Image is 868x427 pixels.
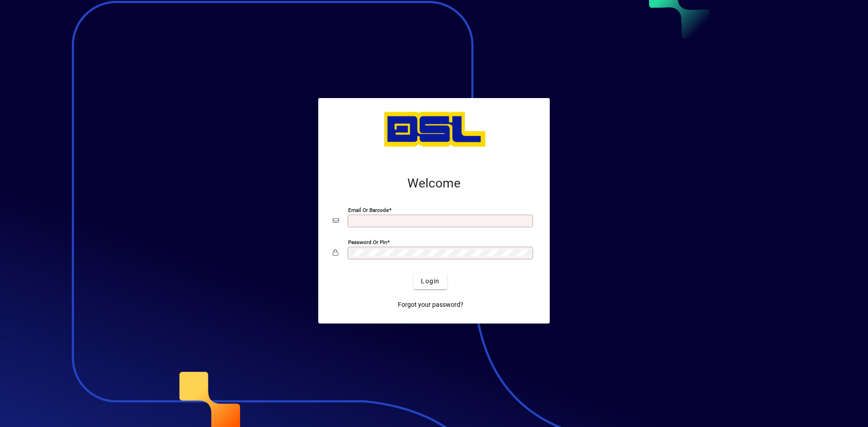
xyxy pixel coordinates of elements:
[333,176,535,191] h2: Welcome
[394,296,467,313] a: Forgot your password?
[398,300,463,310] span: Forgot your password?
[414,273,447,289] button: Login
[348,239,387,245] mat-label: Password or Pin
[348,207,389,213] mat-label: Email or Barcode
[421,277,439,286] span: Login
